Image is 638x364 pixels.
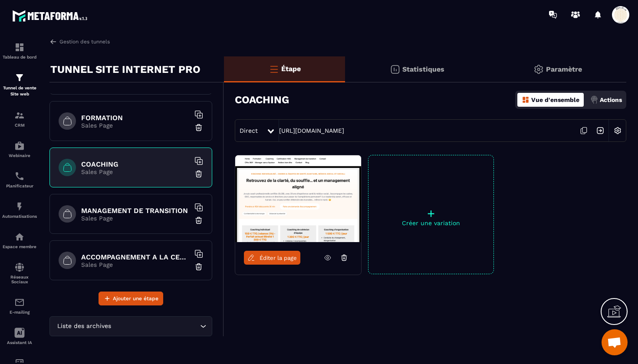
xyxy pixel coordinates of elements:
p: Tunnel de vente Site web [2,85,37,97]
a: schedulerschedulerPlanificateur [2,164,37,195]
img: actions.d6e523a2.png [590,96,598,104]
img: formation [14,110,25,121]
img: logo [12,8,90,24]
p: Sales Page [81,122,190,129]
h6: FORMATION [81,114,190,122]
a: automationsautomationsAutomatisations [2,195,37,225]
a: automationsautomationsEspace membre [2,225,37,256]
p: Sales Page [81,261,190,268]
a: emailemailE-mailing [2,291,37,321]
p: Assistant IA [2,340,37,345]
img: email [14,297,25,308]
span: Liste des archives [55,321,113,331]
h6: ACCOMPAGNEMENT A LA CERTIFICATION HAS [81,253,190,261]
img: trash [194,170,203,178]
img: automations [14,201,25,212]
p: Vue d'ensemble [531,96,579,103]
img: formation [14,72,25,83]
input: Search for option [113,321,198,331]
a: formationformationTableau de bord [2,36,37,66]
p: Webinaire [2,153,37,158]
a: Éditer la page [244,251,300,265]
p: Réseaux Sociaux [2,275,37,284]
p: E-mailing [2,310,37,315]
a: automationsautomationsWebinaire [2,134,37,164]
a: formationformationTunnel de vente Site web [2,66,37,104]
p: Sales Page [81,168,190,175]
button: Ajouter une étape [99,292,163,305]
div: Search for option [49,316,212,336]
p: Espace membre [2,244,37,249]
p: Automatisations [2,214,37,219]
a: formationformationCRM [2,104,37,134]
img: trash [194,262,203,271]
a: [URL][DOMAIN_NAME] [279,127,344,134]
h6: COACHING [81,160,190,168]
img: automations [14,232,25,242]
img: trash [194,123,203,132]
img: automations [14,141,25,151]
p: Paramètre [546,65,582,73]
img: scheduler [14,171,25,181]
h6: MANAGEMENT DE TRANSITION [81,207,190,215]
p: CRM [2,123,37,128]
p: Étape [281,65,301,73]
img: social-network [14,262,25,272]
span: Éditer la page [260,255,297,261]
img: trash [194,216,203,225]
p: Sales Page [81,215,190,222]
p: + [368,207,493,220]
p: Planificateur [2,184,37,188]
a: Assistant IA [2,321,37,351]
img: setting-w.858f3a88.svg [609,122,626,139]
span: Ajouter une étape [113,294,158,303]
a: social-networksocial-networkRéseaux Sociaux [2,256,37,291]
span: Direct [240,127,258,134]
img: stats.20deebd0.svg [390,64,400,75]
img: arrow-next.bcc2205e.svg [592,122,608,139]
p: Créer une variation [368,220,493,226]
img: bars-o.4a397970.svg [269,64,279,74]
h3: COACHING [235,94,289,106]
div: Ouvrir le chat [602,329,628,355]
p: Actions [600,96,622,103]
p: TUNNEL SITE INTERNET PRO [50,61,201,78]
img: formation [14,42,25,52]
a: Gestion des tunnels [49,38,110,46]
img: dashboard-orange.40269519.svg [522,96,529,104]
p: Statistiques [402,65,444,73]
img: setting-gr.5f69749f.svg [533,64,544,75]
img: arrow [49,38,57,46]
img: image [235,155,361,242]
p: Tableau de bord [2,55,37,59]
